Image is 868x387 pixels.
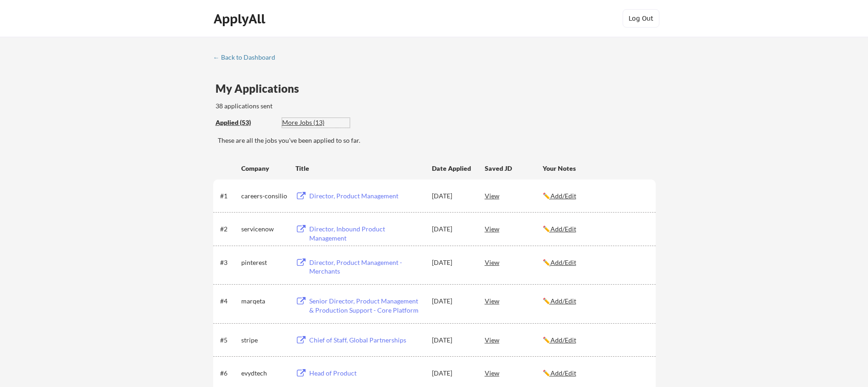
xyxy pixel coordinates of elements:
[550,258,576,266] u: Add/Edit
[485,254,543,270] div: View
[241,191,287,201] div: careers-consilio
[485,365,543,381] div: View
[309,224,423,242] div: Director, Inbound Product Management
[543,369,647,378] div: ✏️
[543,336,647,345] div: ✏️
[213,54,282,63] a: ← Back to Dashboard
[543,297,647,306] div: ✏️
[309,258,423,276] div: Director, Product Management - Merchants
[432,164,472,173] div: Date Applied
[432,258,472,267] div: [DATE]
[550,297,576,305] u: Add/Edit
[543,258,647,267] div: ✏️
[309,336,423,345] div: Chief of Staff, Global Partnerships
[295,164,423,173] div: Title
[282,118,350,127] div: More Jobs (13)
[485,160,543,176] div: Saved JD
[216,83,306,94] div: My Applications
[550,369,576,377] u: Add/Edit
[485,187,543,204] div: View
[543,224,647,234] div: ✏️
[220,297,238,306] div: #4
[432,336,472,345] div: [DATE]
[220,336,238,345] div: #5
[432,297,472,306] div: [DATE]
[241,297,287,306] div: marqeta
[241,164,287,173] div: Company
[241,336,287,345] div: stripe
[241,258,287,267] div: pinterest
[623,9,659,28] button: Log Out
[309,191,423,201] div: Director, Product Management
[282,118,350,128] div: These are job applications we think you'd be a good fit for, but couldn't apply you to automatica...
[550,225,576,233] u: Add/Edit
[220,369,238,378] div: #6
[216,118,275,128] div: These are all the jobs you've been applied to so far.
[220,258,238,267] div: #3
[309,297,423,314] div: Senior Director, Product Management & Production Support - Core Platform
[485,331,543,348] div: View
[432,191,472,201] div: [DATE]
[550,192,576,200] u: Add/Edit
[550,336,576,344] u: Add/Edit
[485,292,543,309] div: View
[216,118,275,127] div: Applied (53)
[543,191,647,201] div: ✏️
[216,101,393,111] div: 38 applications sent
[220,224,238,234] div: #2
[432,369,472,378] div: [DATE]
[485,220,543,237] div: View
[241,224,287,234] div: servicenow
[218,136,656,145] div: These are all the jobs you've been applied to so far.
[241,369,287,378] div: evydtech
[432,224,472,234] div: [DATE]
[220,191,238,201] div: #1
[543,164,647,173] div: Your Notes
[214,11,268,27] div: ApplyAll
[309,369,423,378] div: Head of Product
[213,54,282,61] div: ← Back to Dashboard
